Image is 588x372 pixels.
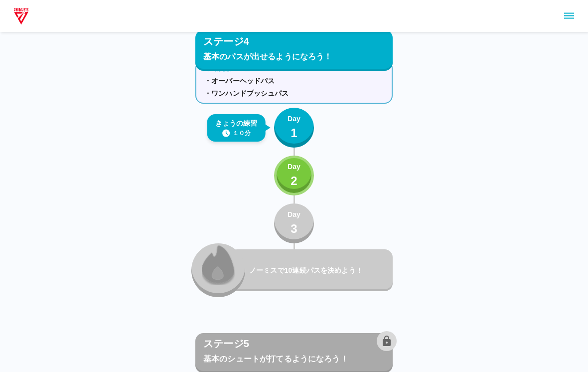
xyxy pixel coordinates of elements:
[291,125,297,143] p: 1
[203,354,385,366] p: 基本のシュートが打てるようになろう！
[203,51,385,63] p: 基本のパスが出せるようになろう！
[274,204,314,244] button: Day3
[561,7,578,24] button: sidemenu
[191,244,245,298] button: locked_fire_icon
[204,76,384,87] p: ・オーバーヘッドパス
[288,114,300,125] p: Day
[288,210,300,220] p: Day
[288,162,300,173] p: Day
[203,337,249,352] p: ステージ5
[249,266,389,276] p: ノーミスで10連続パスを決めよう！
[274,108,314,148] button: Day1
[202,244,235,285] img: locked_fire_icon
[233,129,251,138] p: １０分
[203,34,249,49] p: ステージ4
[291,220,297,238] p: 3
[12,6,30,26] img: dummy
[204,89,384,99] p: ・ワンハンドプッシュパス
[274,156,314,196] button: Day2
[215,119,258,129] p: きょうの練習
[291,173,297,190] p: 2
